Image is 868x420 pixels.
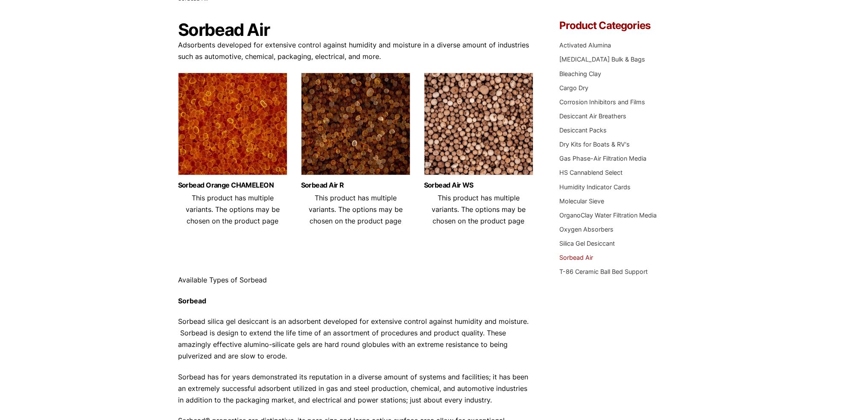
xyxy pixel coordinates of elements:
[559,112,626,120] a: Desiccant Air Breathers
[559,84,588,91] a: Cargo Dry
[559,98,645,106] a: Corrosion Inhibitors and Films
[559,183,631,191] a: Humidity Indicator Cards
[178,182,287,189] a: Sorbead Orange CHAMELEON
[559,268,648,275] a: T-86 Ceramic Ball Bed Support
[559,56,645,63] a: [MEDICAL_DATA] Bulk & Bags
[301,182,410,189] a: Sorbead Air R
[309,194,403,225] span: This product has multiple variants. The options may be chosen on the product page
[186,194,280,225] span: This product has multiple variants. The options may be chosen on the product page
[432,194,526,225] span: This product has multiple variants. The options may be chosen on the product page
[559,197,604,205] a: Molecular Sieve
[559,240,615,247] a: Silica Gel Desiccant
[178,316,534,362] p: Sorbead silica gel desiccant is an adsorbent developed for extensive control against humidity and...
[178,274,534,286] p: Available Types of Sorbead
[178,39,534,62] p: Adsorbents developed for extensive control against humidity and moisture in a diverse amount of i...
[559,211,657,219] a: OrganoClay Water Filtration Media
[559,155,646,162] a: Gas Phase-Air Filtration Media
[424,182,533,189] a: Sorbead Air WS
[559,169,623,176] a: HS Cannablend Select
[559,254,593,261] a: Sorbead Air
[559,226,614,233] a: Oxygen Absorbers
[559,41,611,49] a: Activated Alumina
[559,141,630,148] a: Dry Kits for Boats & RV's
[178,297,206,305] strong: Sorbead
[178,371,534,406] p: Sorbead has for years demonstrated its reputation in a diverse amount of systems and facilities; ...
[559,70,601,77] a: Bleaching Clay
[178,21,534,39] h1: Sorbead Air
[559,126,607,134] a: Desiccant Packs
[559,21,690,31] h4: Product Categories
